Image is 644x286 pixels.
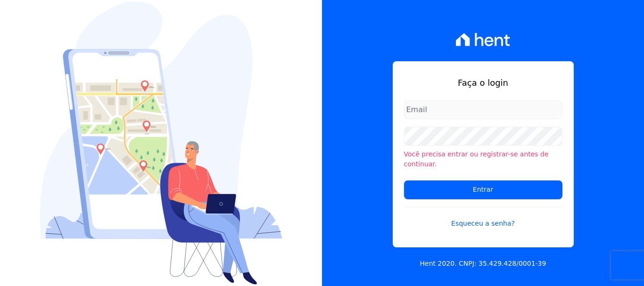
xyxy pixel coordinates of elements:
[404,207,562,229] a: Esqueceu a senha?
[420,259,546,269] p: Hent 2020. CNPJ: 35.429.428/0001-39
[404,76,562,89] h1: Faça o login
[404,149,562,169] li: Você precisa entrar ou registrar-se antes de continuar.
[40,1,282,285] img: Login
[404,100,562,119] input: Email
[404,180,562,199] input: Entrar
